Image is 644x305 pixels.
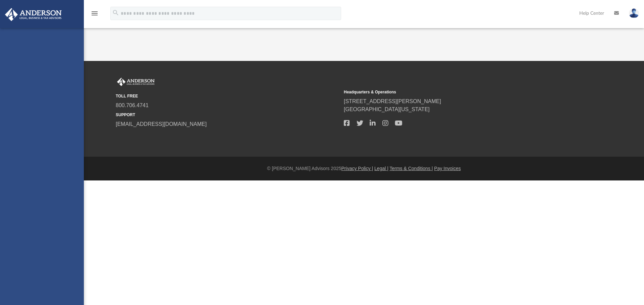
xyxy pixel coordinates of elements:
a: [EMAIL_ADDRESS][DOMAIN_NAME] [116,121,207,127]
small: SUPPORT [116,112,339,118]
i: menu [91,9,99,17]
a: Legal | [374,166,388,171]
a: Pay Invoices [434,166,461,171]
small: Headquarters & Operations [344,89,567,95]
a: 800.706.4741 [116,102,149,108]
img: Anderson Advisors Platinum Portal [116,78,156,86]
img: Anderson Advisors Platinum Portal [3,8,64,21]
a: [STREET_ADDRESS][PERSON_NAME] [344,98,441,104]
a: Privacy Policy | [341,166,373,171]
img: User Pic [629,8,639,18]
small: TOLL FREE [116,93,339,99]
a: Terms & Conditions | [390,166,433,171]
a: [GEOGRAPHIC_DATA][US_STATE] [344,106,430,112]
div: © [PERSON_NAME] Advisors 2025 [84,165,644,172]
a: menu [91,13,99,17]
i: search [112,9,119,16]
